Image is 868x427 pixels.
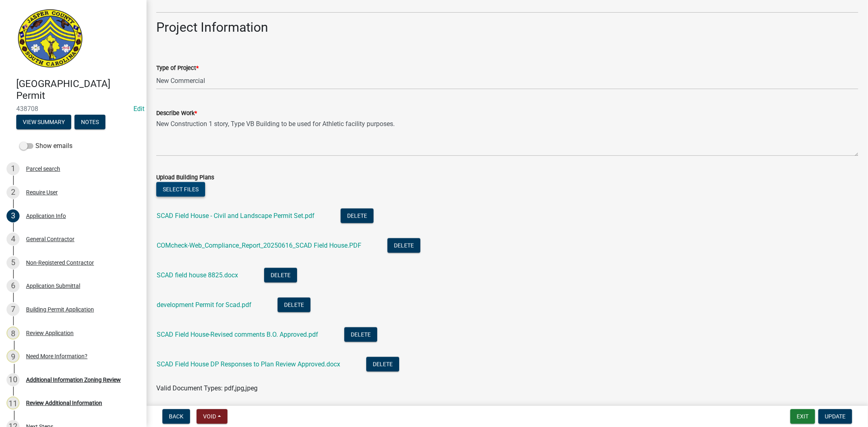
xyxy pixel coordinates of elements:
wm-modal-confirm: Delete Document [366,361,399,368]
div: 2 [7,186,20,199]
div: 9 [7,350,20,363]
a: Edit [133,105,144,113]
label: Show emails [20,141,72,151]
wm-modal-confirm: Delete Document [344,331,377,339]
div: Parcel search [26,166,60,172]
button: Void [197,409,227,424]
button: Delete [278,298,310,312]
span: Update [825,413,846,420]
span: Valid Document Types: pdf,jpg,jpeg [156,384,258,392]
div: 7 [7,303,20,316]
label: Type of Project [156,65,199,71]
div: Review Application [26,330,74,336]
div: Need More Information? [26,353,87,359]
button: View Summary [16,115,71,129]
h4: [GEOGRAPHIC_DATA] Permit [16,78,140,102]
a: COMcheck-Web_Compliance_Report_20250616_SCAD Field House.PDF [157,242,361,249]
wm-modal-confirm: Delete Document [264,272,297,279]
div: 4 [7,233,20,246]
div: Review Additional Information [26,400,102,406]
wm-modal-confirm: Notes [74,119,105,126]
div: Building Permit Application [26,307,94,312]
wm-modal-confirm: Delete Document [387,242,420,250]
div: 1 [7,162,20,175]
a: SCAD Field House-Revised comments B.O. Approved.pdf [157,331,318,338]
wm-modal-confirm: Summary [16,119,71,126]
button: Delete [344,327,377,342]
button: Delete [366,357,399,372]
div: 3 [7,209,20,222]
span: 438708 [16,105,130,113]
span: Back [169,413,184,420]
button: Delete [264,268,297,283]
label: Describe Work [156,111,197,116]
button: Delete [387,238,420,253]
div: Additional Information Zoning Review [26,377,121,383]
a: SCAD field house 8825.docx [157,271,238,279]
div: Application Submittal [26,283,80,289]
div: 8 [7,327,20,340]
button: Back [162,409,190,424]
wm-modal-confirm: Delete Document [341,212,374,220]
button: Exit [790,409,815,424]
wm-modal-confirm: Delete Document [278,301,310,309]
div: Application Info [26,213,66,219]
a: development Permit for Scad.pdf [157,301,251,309]
a: SCAD Field House DP Responses to Plan Review Approved.docx [157,360,340,368]
label: Upload Building Plans [156,175,214,181]
div: 6 [7,279,20,292]
div: 11 [7,396,20,410]
div: 5 [7,256,20,269]
a: SCAD Field House - Civil and Landscape Permit Set.pdf [157,212,315,220]
button: Update [818,409,852,424]
div: Require User [26,190,58,195]
div: 10 [7,373,20,386]
img: Jasper County, South Carolina [16,9,84,70]
button: Notes [74,115,105,129]
div: Non-Registered Contractor [26,260,94,266]
span: Void [203,413,216,420]
button: Delete [341,209,374,223]
button: Select files [156,182,205,197]
wm-modal-confirm: Edit Application Number [133,105,144,113]
h2: Project Information [156,20,858,35]
div: General Contractor [26,236,74,242]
